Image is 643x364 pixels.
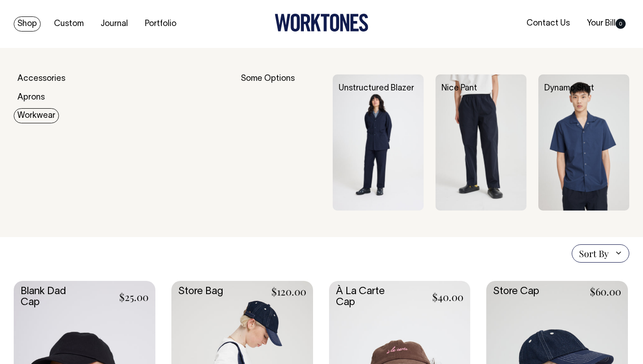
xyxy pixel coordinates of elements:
[616,19,626,29] span: 0
[441,84,477,92] a: Nice Pant
[97,16,132,32] a: Journal
[579,248,609,259] span: Sort By
[50,16,87,32] a: Custom
[141,16,180,32] a: Portfolio
[339,84,414,92] a: Unstructured Blazer
[538,74,629,211] img: Dynamo Shirt
[583,16,629,31] a: Your Bill0
[333,74,424,211] img: Unstructured Blazer
[241,74,321,211] div: Some Options
[14,90,48,105] a: Aprons
[523,16,574,31] a: Contact Us
[436,74,526,211] img: Nice Pant
[544,84,594,92] a: Dynamo Shirt
[14,108,59,123] a: Workwear
[14,71,69,86] a: Accessories
[14,16,41,32] a: Shop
